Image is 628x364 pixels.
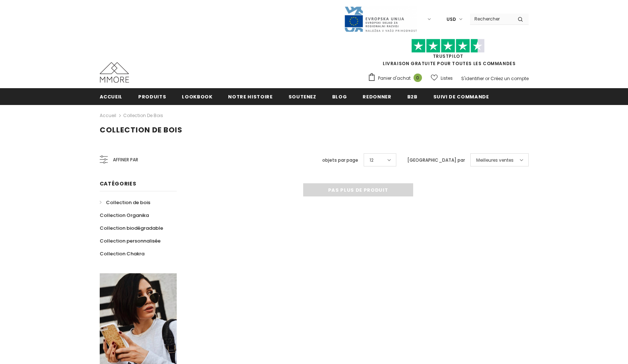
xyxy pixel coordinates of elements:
[100,180,136,187] span: Catégories
[106,199,150,206] span: Collection de bois
[485,75,489,82] span: or
[100,250,144,257] span: Collection Chakra
[363,93,391,100] span: Redonner
[370,157,374,164] span: 12
[491,75,529,82] a: Créez un compte
[470,14,512,24] input: Search Site
[289,93,316,100] span: soutenez
[100,88,123,105] a: Accueil
[182,88,212,105] a: Lookbook
[368,42,529,67] span: LIVRAISON GRATUITE POUR TOUTES LES COMMANDES
[100,111,116,120] a: Accueil
[100,222,163,234] a: Collection biodégradable
[113,156,138,164] span: Affiner par
[433,88,489,105] a: Suivi de commande
[289,88,316,105] a: soutenez
[100,93,123,100] span: Accueil
[228,93,272,100] span: Notre histoire
[332,93,347,100] span: Blog
[100,234,161,247] a: Collection personnalisée
[100,237,161,244] span: Collection personnalisée
[100,62,129,83] img: Cas MMORE
[138,93,166,100] span: Produits
[363,88,391,105] a: Redonner
[368,73,426,84] a: Panier d'achat 0
[461,75,484,82] a: S'identifier
[433,53,463,59] a: TrustPilot
[138,88,166,105] a: Produits
[414,74,422,82] span: 0
[100,225,163,232] span: Collection biodégradable
[433,93,489,100] span: Suivi de commande
[228,88,272,105] a: Notre histoire
[100,125,183,135] span: Collection de bois
[441,75,453,82] span: Listes
[431,72,453,85] a: Listes
[100,247,144,260] a: Collection Chakra
[332,88,347,105] a: Blog
[447,16,456,23] span: USD
[322,157,358,164] label: objets par page
[100,209,149,222] a: Collection Organika
[344,16,417,22] a: Javni Razpis
[100,212,149,219] span: Collection Organika
[100,196,150,209] a: Collection de bois
[182,93,212,100] span: Lookbook
[476,157,514,164] span: Meilleures ventes
[378,75,411,82] span: Panier d'achat
[407,157,465,164] label: [GEOGRAPHIC_DATA] par
[344,6,417,33] img: Javni Razpis
[407,93,418,100] span: B2B
[411,39,485,53] img: Faites confiance aux étoiles pilotes
[123,112,163,119] a: Collection de bois
[407,88,418,105] a: B2B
